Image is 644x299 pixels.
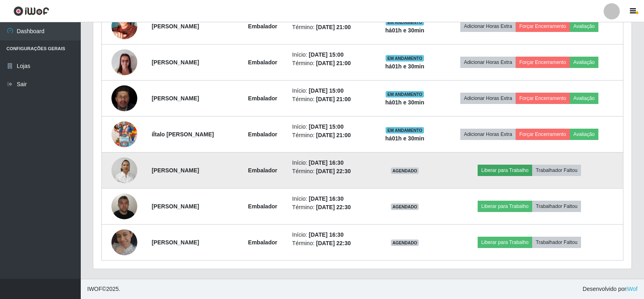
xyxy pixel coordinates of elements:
strong: Embalador [248,131,277,138]
strong: [PERSON_NAME] [152,167,199,174]
strong: Embalador [248,167,277,174]
button: Adicionar Horas Extra [460,93,516,104]
strong: [PERSON_NAME] [152,239,199,246]
strong: [PERSON_NAME] [152,203,199,210]
li: Término: [292,131,369,140]
li: Término: [292,167,369,176]
span: EM ANDAMENTO [386,91,424,98]
button: Avaliação [570,57,598,68]
a: iWof [626,286,638,292]
button: Forçar Encerramento [516,57,570,68]
time: [DATE] 22:30 [316,168,351,174]
img: 1704290796442.jpeg [111,45,137,80]
strong: [PERSON_NAME] [152,59,199,66]
li: Início: [292,123,369,131]
img: 1675303307649.jpeg [111,153,137,187]
button: Liberar para Trabalho [478,165,532,176]
li: Início: [292,195,369,203]
span: AGENDADO [391,204,419,210]
time: [DATE] 15:00 [309,123,344,130]
button: Trabalhador Faltou [532,237,581,248]
button: Adicionar Horas Extra [460,129,516,140]
button: Forçar Encerramento [516,21,570,32]
button: Trabalhador Faltou [532,201,581,212]
li: Início: [292,231,369,239]
strong: Embalador [248,23,277,30]
span: © 2025 . [87,285,120,293]
strong: [PERSON_NAME] [152,23,199,30]
strong: há 01 h e 30 min [385,63,424,70]
span: AGENDADO [391,168,419,174]
li: Término: [292,203,369,212]
span: EM ANDAMENTO [386,19,424,25]
span: EM ANDAMENTO [386,127,424,134]
strong: há 01 h e 30 min [385,135,424,142]
time: [DATE] 16:30 [309,159,344,166]
button: Adicionar Horas Extra [460,57,516,68]
strong: [PERSON_NAME] [152,95,199,102]
strong: há 01 h e 30 min [385,27,424,34]
li: Término: [292,95,369,104]
span: AGENDADO [391,240,419,246]
img: 1747062171782.jpeg [111,111,137,157]
strong: íÍtalo [PERSON_NAME] [152,131,214,138]
button: Trabalhador Faltou [532,165,581,176]
strong: há 01 h e 30 min [385,99,424,106]
li: Início: [292,51,369,59]
img: CoreUI Logo [13,6,49,16]
time: [DATE] 16:30 [309,195,344,202]
button: Avaliação [570,21,598,32]
li: Término: [292,23,369,32]
span: EM ANDAMENTO [386,55,424,61]
time: [DATE] 22:30 [316,240,351,246]
button: Liberar para Trabalho [478,201,532,212]
time: [DATE] 21:00 [316,24,351,30]
time: [DATE] 21:00 [316,96,351,102]
button: Adicionar Horas Extra [460,21,516,32]
img: 1733797233446.jpeg [111,229,137,255]
img: 1679089184742.jpeg [111,3,137,49]
button: Forçar Encerramento [516,129,570,140]
button: Liberar para Trabalho [478,237,532,248]
strong: Embalador [248,239,277,246]
button: Forçar Encerramento [516,93,570,104]
button: Avaliação [570,93,598,104]
li: Início: [292,87,369,95]
span: IWOF [87,286,102,292]
strong: Embalador [248,59,277,66]
li: Início: [292,159,369,167]
strong: Embalador [248,203,277,210]
img: 1756684845551.jpeg [111,83,137,115]
img: 1714957062897.jpeg [111,189,137,223]
time: [DATE] 15:00 [309,87,344,94]
time: [DATE] 15:00 [309,51,344,58]
time: [DATE] 21:00 [316,60,351,66]
button: Avaliação [570,129,598,140]
strong: Embalador [248,95,277,102]
li: Término: [292,59,369,68]
time: [DATE] 21:00 [316,132,351,138]
time: [DATE] 16:30 [309,231,344,238]
span: Desenvolvido por [583,285,638,293]
time: [DATE] 22:30 [316,204,351,210]
li: Término: [292,239,369,248]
